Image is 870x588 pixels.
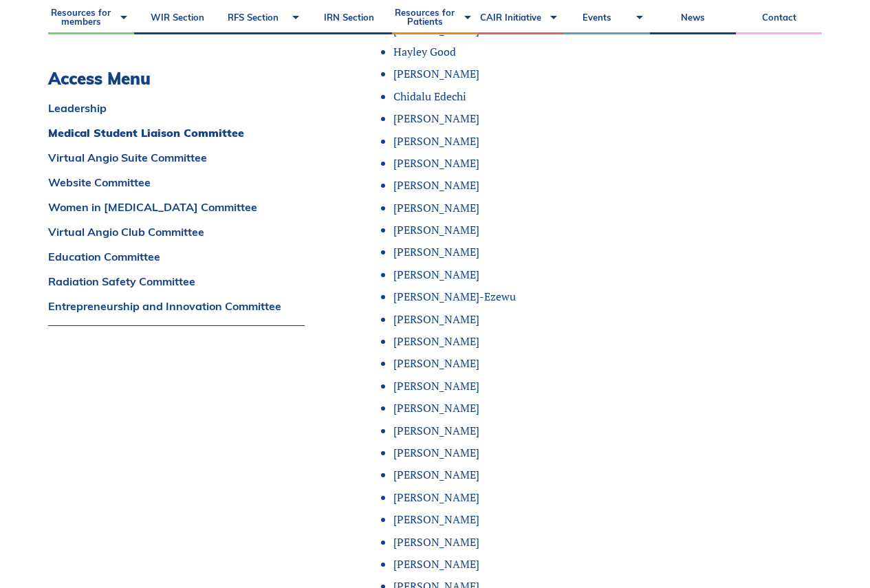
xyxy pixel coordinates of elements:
a: Website Committee [48,177,305,188]
li: [PERSON_NAME] [393,445,719,460]
li: [PERSON_NAME] [393,155,719,171]
li: [PERSON_NAME] [393,133,719,149]
a: Radiation Safety Committee [48,276,305,287]
a: Women in [MEDICAL_DATA] Committee [48,202,305,213]
li: [PERSON_NAME] [393,111,719,126]
li: [PERSON_NAME] [393,22,719,37]
a: Education Committee [48,251,305,262]
li: Chidalu Edechi [393,89,719,104]
a: Entrepreneurship and Innovation Committee [48,301,305,312]
li: [PERSON_NAME] [393,200,719,215]
li: [PERSON_NAME] [393,556,719,571]
a: Virtual Angio Club Committee [48,226,305,237]
li: [PERSON_NAME] [393,312,719,327]
a: Leadership [48,102,305,113]
li: [PERSON_NAME] [393,512,719,527]
li: [PERSON_NAME] [393,467,719,482]
li: [PERSON_NAME] [393,400,719,415]
li: [PERSON_NAME] [393,490,719,505]
li: [PERSON_NAME] [393,222,719,237]
h3: Access Menu [48,69,305,89]
li: [PERSON_NAME] [393,378,719,393]
li: [PERSON_NAME] [393,66,719,81]
li: [PERSON_NAME]-Ezewu [393,289,719,304]
li: [PERSON_NAME] [393,177,719,193]
a: Medical Student Liaison Committee [48,127,305,138]
li: [PERSON_NAME] [393,334,719,349]
li: [PERSON_NAME] [393,244,719,259]
li: [PERSON_NAME] [393,423,719,438]
a: Virtual Angio Suite Committee [48,152,305,163]
li: [PERSON_NAME] [393,356,719,371]
li: [PERSON_NAME] [393,267,719,282]
li: Hayley Good [393,44,719,59]
li: [PERSON_NAME] [393,534,719,549]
